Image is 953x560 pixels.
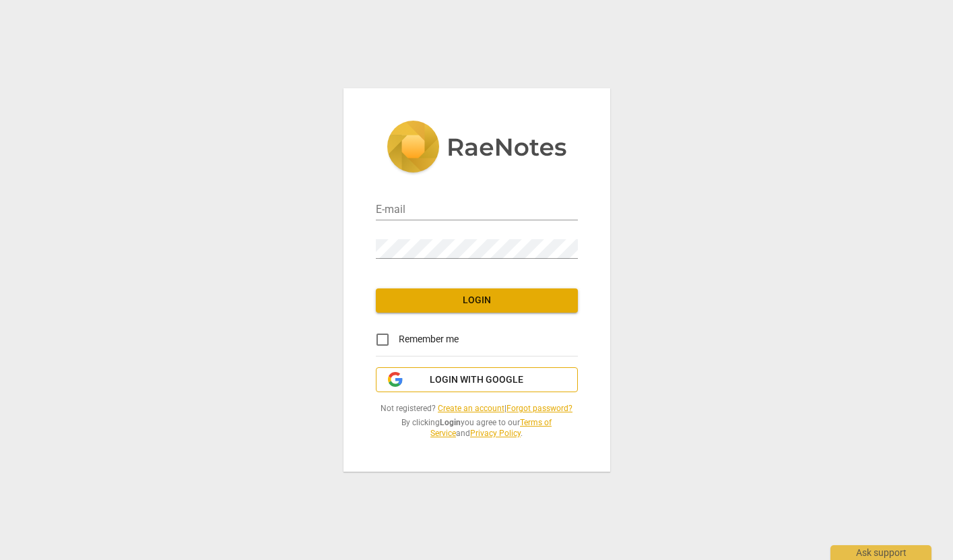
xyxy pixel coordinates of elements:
span: Login with Google [430,373,523,387]
div: Ask support [830,545,931,560]
img: 5ac2273c67554f335776073100b6d88f.svg [387,121,567,176]
span: Login [387,294,567,307]
a: Create an account [438,404,504,413]
b: Login [440,418,461,427]
span: Remember me [399,332,459,346]
span: By clicking you agree to our and . [376,417,578,439]
button: Login with Google [376,367,578,393]
button: Login [376,288,578,313]
a: Privacy Policy [470,429,521,438]
span: Not registered? | [376,403,578,414]
a: Forgot password? [506,404,572,413]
